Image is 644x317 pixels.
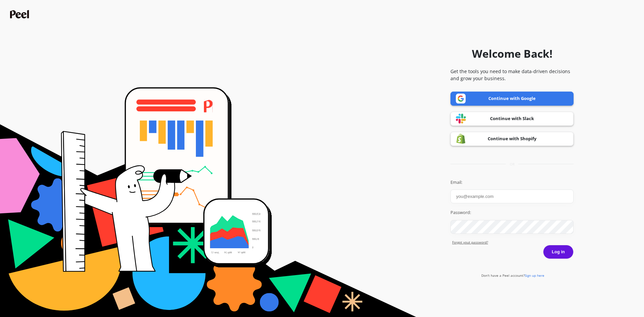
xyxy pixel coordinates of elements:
button: Log in [543,245,574,259]
img: Slack logo [456,113,466,124]
img: Peel [10,10,31,18]
p: Get the tools you need to make data-driven decisions and grow your business. [450,68,574,82]
a: Don't have a Peel account?Sign up here [481,273,544,278]
span: Sign up here [525,273,544,278]
h1: Welcome Back! [472,46,552,62]
img: Shopify logo [456,134,466,144]
label: Password: [450,209,574,216]
a: Forgot yout password? [452,240,574,245]
a: Continue with Google [450,92,574,106]
input: you@example.com [450,190,574,203]
a: Continue with Shopify [450,132,574,146]
a: Continue with Slack [450,112,574,126]
label: Email: [450,179,574,186]
img: Google logo [456,94,466,104]
div: or [450,162,574,167]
